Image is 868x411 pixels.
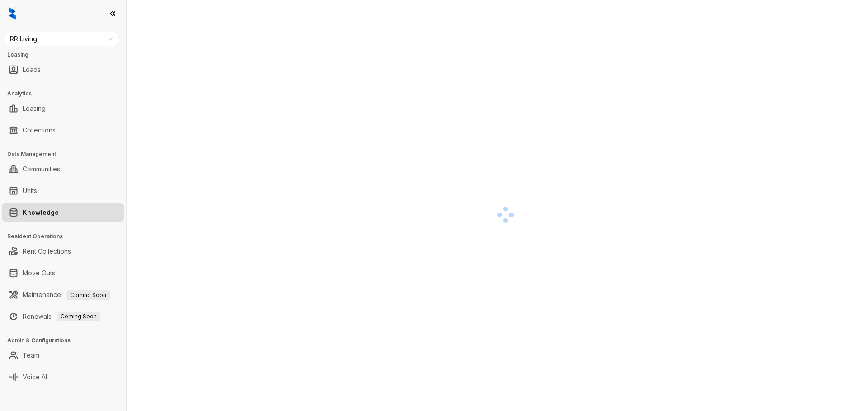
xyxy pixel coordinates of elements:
li: Maintenance [2,286,124,304]
span: RR Living [10,32,113,46]
span: Coming Soon [57,312,100,321]
li: Rent Collections [2,242,124,260]
a: Team [23,346,39,364]
li: Knowledge [2,203,124,222]
li: Leads [2,61,124,79]
a: Rent Collections [23,242,71,260]
h3: Analytics [7,90,126,98]
h3: Leasing [7,51,126,59]
h3: Admin & Configurations [7,336,126,345]
img: logo [9,7,16,20]
a: Communities [23,160,60,178]
a: Move Outs [23,264,55,282]
li: Leasing [2,99,124,118]
li: Collections [2,121,124,139]
li: Voice AI [2,368,124,386]
a: RenewalsComing Soon [23,307,100,326]
li: Units [2,182,124,200]
h3: Resident Operations [7,232,126,241]
a: Leasing [23,99,46,118]
li: Renewals [2,307,124,326]
a: Knowledge [23,203,59,222]
li: Communities [2,160,124,178]
li: Team [2,346,124,364]
span: Coming Soon [66,290,110,300]
a: Voice AI [23,368,47,386]
a: Leads [23,61,41,79]
h3: Data Management [7,150,126,158]
a: Units [23,182,37,200]
a: Collections [23,121,56,139]
li: Move Outs [2,264,124,282]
